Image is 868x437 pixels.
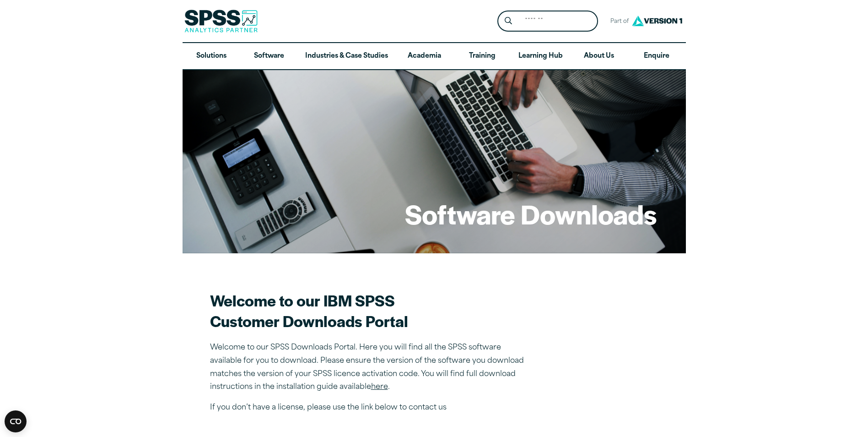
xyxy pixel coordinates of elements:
[630,12,685,29] img: Version1 Logo
[371,383,388,391] a: here
[298,43,395,70] a: Industries & Case Studies
[570,43,628,70] a: About Us
[5,410,27,432] button: Open CMP widget
[183,43,240,70] a: Solutions
[605,15,630,28] span: Part of
[497,11,598,32] form: Site Header Search Form
[511,43,570,70] a: Learning Hub
[628,43,685,70] a: Enquire
[210,290,530,331] h2: Welcome to our IBM SPSS Customer Downloads Portal
[453,43,511,70] a: Training
[395,43,453,70] a: Academia
[184,10,258,33] img: SPSS Analytics Partner
[210,341,530,394] p: Welcome to our SPSS Downloads Portal. Here you will find all the SPSS software available for you ...
[183,43,686,70] nav: Desktop version of site main menu
[505,17,512,25] svg: Search magnifying glass icon
[240,43,298,70] a: Software
[500,13,517,30] button: Search magnifying glass icon
[405,196,657,232] h1: Software Downloads
[210,401,530,415] p: If you don’t have a license, please use the link below to contact us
